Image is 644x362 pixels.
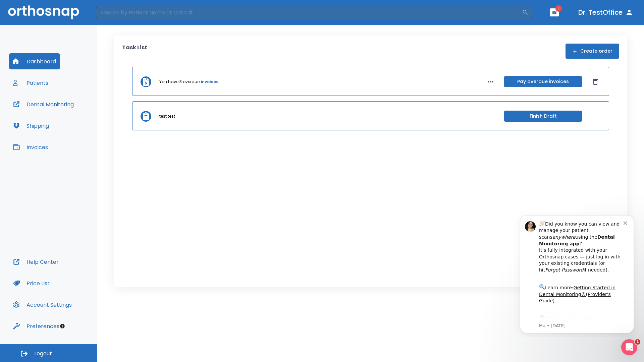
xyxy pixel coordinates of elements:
[114,10,119,16] button: Dismiss notification
[504,111,582,122] button: Finish Draft
[9,318,63,334] button: Preferences
[9,118,53,134] button: Shipping
[566,44,619,59] button: Create order
[9,139,52,155] button: Invoices
[555,5,562,12] span: 1
[122,44,147,59] p: Task List
[510,209,644,337] iframe: Intercom notifications message
[9,254,63,270] button: Help Center
[34,350,52,357] span: Logout
[635,339,640,345] span: 1
[504,76,582,87] button: Pay overdue invoices
[9,75,52,91] button: Patients
[9,96,78,112] button: Dental Monitoring
[29,105,114,139] div: Download the app: | ​ Let us know if you need help getting started!
[9,53,60,69] button: Dashboard
[159,79,200,85] p: You have 3 overdue
[9,275,54,291] button: Price List
[29,107,89,119] a: App Store
[96,6,522,19] input: Search by Patient Name or Case #
[576,6,636,18] button: Dr. TestOffice
[621,339,637,355] iframe: Intercom live chat
[29,114,114,120] p: Message from Ma, sent 7w ago
[9,297,76,313] button: Account Settings
[59,323,65,329] div: Tooltip anchor
[159,113,175,119] p: test test
[590,76,601,87] button: Dismiss
[8,5,79,19] img: Orthosnap
[201,79,218,85] a: invoices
